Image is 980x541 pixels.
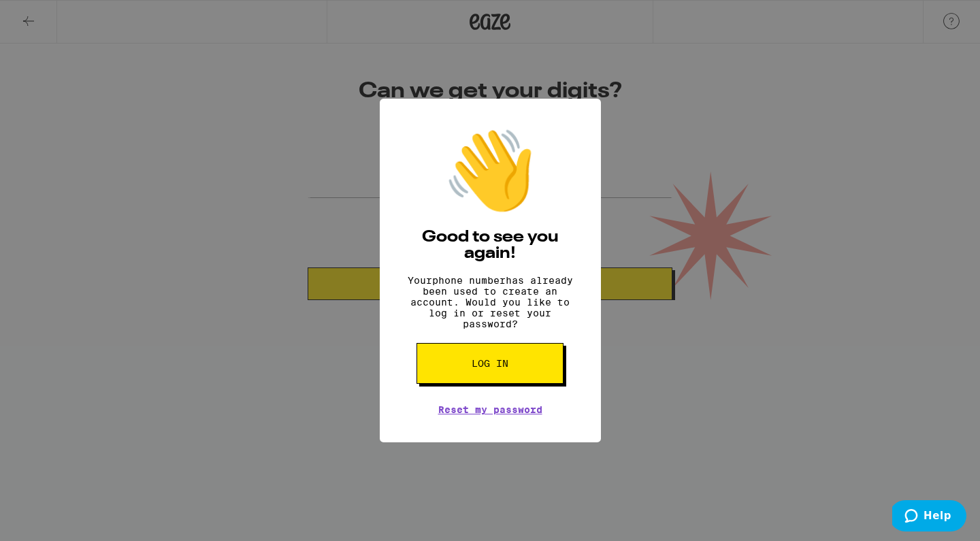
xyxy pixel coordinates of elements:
[400,229,581,262] h2: Good to see you again!
[892,500,966,534] iframe: Opens a widget where you can find more information
[472,359,508,368] span: Log in
[442,126,538,216] div: 👋
[438,404,542,415] a: Reset my password
[416,343,563,384] button: Log in
[400,275,581,329] p: Your phone number has already been used to create an account. Would you like to log in or reset y...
